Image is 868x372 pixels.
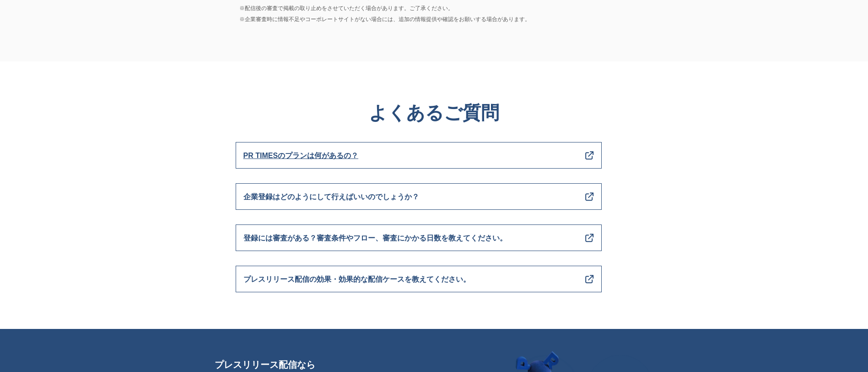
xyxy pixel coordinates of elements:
h4: よくあるご質問 [236,98,633,127]
span: PR TIMESのプランは何があるの？ [243,150,359,162]
span: 企業登録はどのようにして行えばいいのでしょうか？ [243,191,419,203]
a: 登録には審査がある？審査条件やフロー、審査にかかる日数を教えてください。 [236,224,602,251]
span: 登録には審査がある？審査条件やフロー、審査にかかる日数を教えてください。 [243,232,507,244]
span: プレスリリース配信の効果・効果的な配信ケースを教えてください。 [243,274,470,285]
a: PR TIMESのプランは何があるの？ [236,142,602,169]
a: 企業登録はどのようにして行えばいいのでしょうか？ [236,183,602,210]
a: プレスリリース配信の効果・効果的な配信ケースを教えてください。 [236,266,602,292]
